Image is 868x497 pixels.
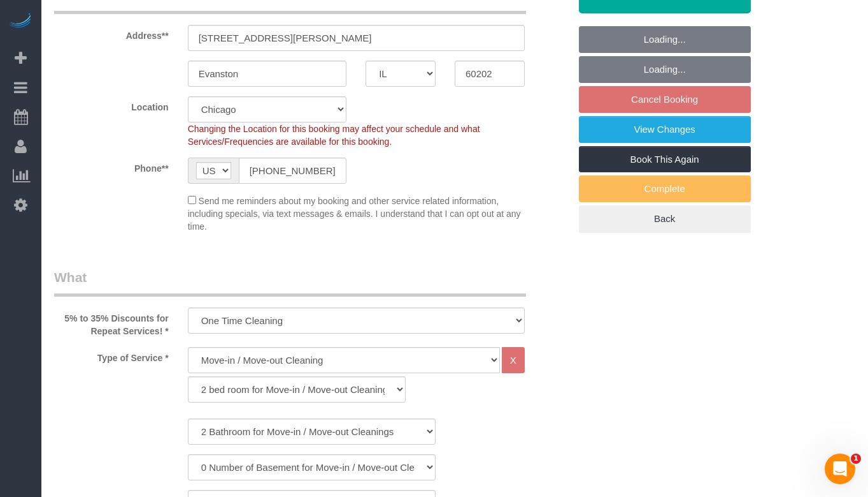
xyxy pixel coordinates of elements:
span: Changing the Location for this booking may affect your schedule and what Services/Frequencies are... [188,124,480,147]
a: Book This Again [579,146,751,173]
label: 5% to 35% Discounts for Repeat Services! * [45,308,178,338]
iframe: Intercom live chat [825,454,855,484]
label: Location [45,96,178,114]
legend: What [54,268,526,297]
label: Type of Service * [45,347,178,364]
span: 1 [851,454,861,464]
img: Automaid Logo [8,13,33,31]
input: Zip Code** [455,61,525,87]
a: Back [579,205,751,232]
span: Send me reminders about my booking and other service related information, including specials, via... [188,196,521,232]
a: View Changes [579,116,751,143]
